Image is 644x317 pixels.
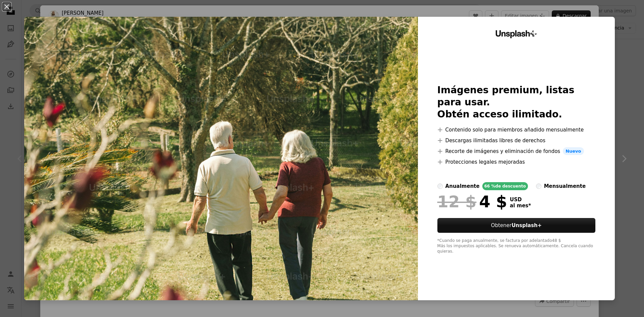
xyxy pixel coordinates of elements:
input: mensualmente [536,183,541,189]
input: anualmente66 %de descuento [437,183,443,189]
li: Protecciones legales mejoradas [437,158,596,166]
h2: Imágenes premium, listas para usar. Obtén acceso ilimitado. [437,84,596,120]
strong: Unsplash+ [512,222,542,228]
span: 12 $ [437,193,477,210]
span: al mes * [510,203,531,209]
button: ObtenerUnsplash+ [437,218,596,233]
li: Contenido solo para miembros añadido mensualmente [437,126,596,134]
span: USD [510,197,531,203]
div: mensualmente [544,182,586,190]
li: Recorte de imágenes y eliminación de fondos [437,147,596,155]
div: anualmente [445,182,480,190]
div: 4 $ [437,193,507,210]
span: Nuevo [563,147,584,155]
li: Descargas ilimitadas libres de derechos [437,137,596,145]
div: *Cuando se paga anualmente, se factura por adelantado 48 $ Más los impuestos aplicables. Se renue... [437,238,596,254]
div: 66 % de descuento [482,182,528,190]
